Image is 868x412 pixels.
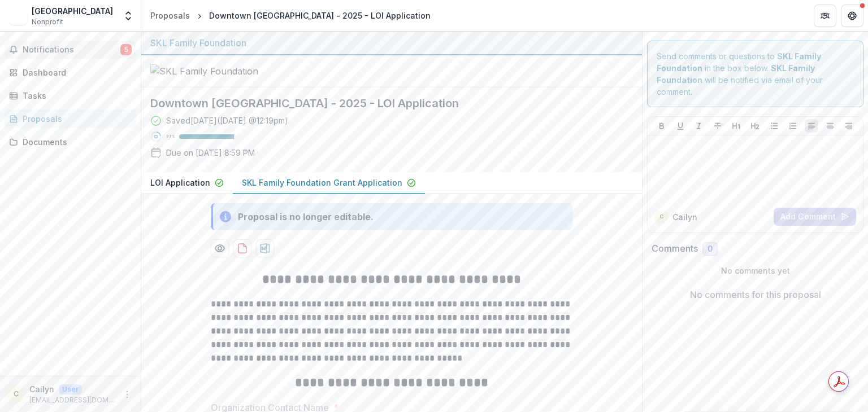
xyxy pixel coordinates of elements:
p: LOI Application [150,177,210,189]
button: Align Center [823,119,837,133]
div: Proposal is no longer editable. [238,210,374,223]
a: Proposals [5,109,136,128]
nav: breadcrumb [146,7,435,24]
button: Add Comment [774,208,856,226]
h2: Downtown [GEOGRAPHIC_DATA] - 2025 - LOI Application [150,97,615,110]
button: Bold [655,119,669,133]
a: Proposals [146,7,194,24]
span: 5 [120,44,132,55]
div: Tasks [23,90,127,102]
a: Tasks [5,86,136,105]
img: Downtown Women's Center [9,7,27,25]
h2: Comments [652,243,698,254]
div: Saved [DATE] ( [DATE] @ 12:19pm ) [166,115,288,126]
button: More [120,388,134,401]
div: Proposals [23,113,127,125]
button: download-proposal [233,239,251,257]
p: Due on [DATE] 8:59 PM [166,147,255,159]
button: Ordered List [786,119,800,133]
button: download-proposal [256,239,274,257]
button: Align Right [842,119,856,133]
div: Proposals [150,10,190,21]
span: 0 [708,244,713,254]
p: 97 % [166,133,175,141]
p: No comments for this proposal [690,288,821,301]
p: [EMAIL_ADDRESS][DOMAIN_NAME] [29,395,116,405]
div: Downtown [GEOGRAPHIC_DATA] - 2025 - LOI Application [209,10,431,21]
span: Notifications [23,45,120,55]
button: Align Left [805,119,818,133]
img: SKL Family Foundation [150,64,263,78]
button: Get Help [841,5,863,27]
div: Dashboard [23,67,127,78]
div: Cailyn [659,214,663,220]
button: Strike [711,119,724,133]
p: SKL Family Foundation Grant Application [242,177,402,189]
button: Heading 2 [748,119,762,133]
a: Dashboard [5,63,136,82]
p: No comments yet [652,265,859,277]
div: Cailyn [14,391,19,398]
button: Underline [674,119,687,133]
button: Heading 1 [730,119,743,133]
div: SKL Family Foundation [150,36,633,50]
div: [GEOGRAPHIC_DATA] [32,5,113,17]
p: Cailyn [29,383,54,395]
a: Documents [5,133,136,151]
button: Italicize [692,119,706,133]
button: Open entity switcher [120,5,136,27]
div: Send comments or questions to in the box below. will be notified via email of your comment. [647,41,863,107]
button: Notifications5 [5,41,136,59]
span: Nonprofit [32,17,63,27]
p: User [59,384,82,395]
p: Cailyn [672,211,697,223]
button: Preview e23d6475-2d9f-4449-a069-80b3e09ddf98-1.pdf [211,239,229,257]
div: Documents [23,136,127,148]
button: Partners [814,5,836,27]
button: Bullet List [767,119,781,133]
